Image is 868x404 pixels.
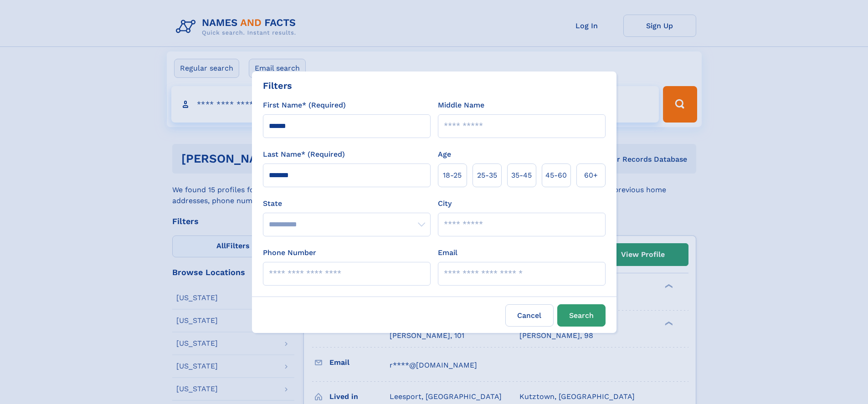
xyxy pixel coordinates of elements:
[263,149,345,160] label: Last Name* (Required)
[438,149,451,160] label: Age
[505,304,554,327] label: Cancel
[263,79,292,92] div: Filters
[584,170,598,181] span: 60+
[263,247,316,258] label: Phone Number
[545,170,567,181] span: 45‑60
[511,170,532,181] span: 35‑45
[443,170,462,181] span: 18‑25
[263,100,346,111] label: First Name* (Required)
[438,100,484,111] label: Middle Name
[477,170,497,181] span: 25‑35
[438,247,457,258] label: Email
[263,198,431,209] label: State
[438,198,452,209] label: City
[557,304,606,327] button: Search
